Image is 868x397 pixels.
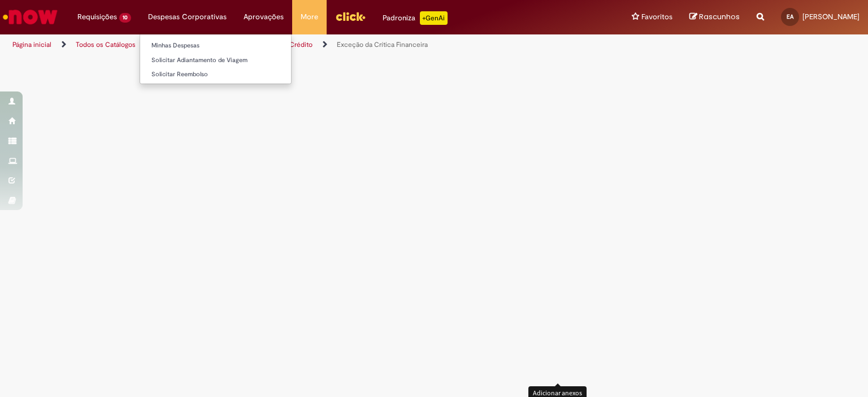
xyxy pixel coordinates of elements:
[244,11,284,23] span: Aprovações
[689,12,740,23] a: Rascunhos
[76,40,136,49] a: Todos os Catálogos
[787,13,793,20] span: EA
[140,34,292,84] ul: Despesas Corporativas
[802,12,860,21] span: [PERSON_NAME]
[641,11,672,23] span: Favoritos
[12,40,51,49] a: Página inicial
[140,40,291,52] a: Minhas Despesas
[119,13,131,23] span: 10
[335,8,366,25] img: click_logo_yellow_360x200.png
[8,34,570,55] ul: Trilhas de página
[148,11,227,23] span: Despesas Corporativas
[301,11,318,23] span: More
[140,68,291,81] a: Solicitar Reembolso
[1,6,59,28] img: ServiceNow
[337,40,428,49] a: Exceção da Crítica Financeira
[420,11,448,25] p: +GenAi
[289,40,313,49] a: Crédito
[77,11,117,23] span: Requisições
[699,11,740,22] span: Rascunhos
[383,11,448,25] div: Padroniza
[140,54,291,67] a: Solicitar Adiantamento de Viagem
